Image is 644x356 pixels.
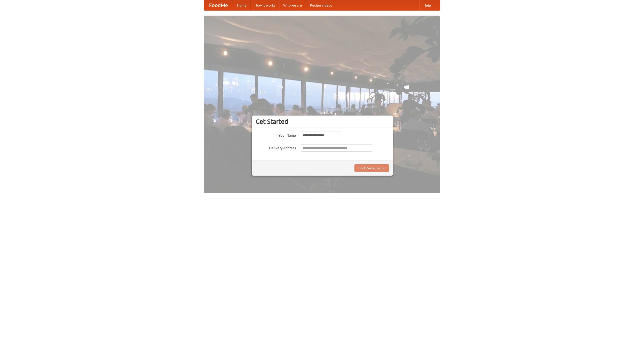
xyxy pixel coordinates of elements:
a: How it works [251,0,279,10]
a: FoodMe [204,0,233,10]
a: Help [419,0,435,10]
label: Your Name [256,132,296,138]
label: Delivery Address [256,144,296,150]
a: Who we are [279,0,306,10]
button: Find Restaurants! [354,164,389,172]
h3: Get Started [256,118,389,125]
a: Home [233,0,251,10]
a: Recipe videos [306,0,336,10]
